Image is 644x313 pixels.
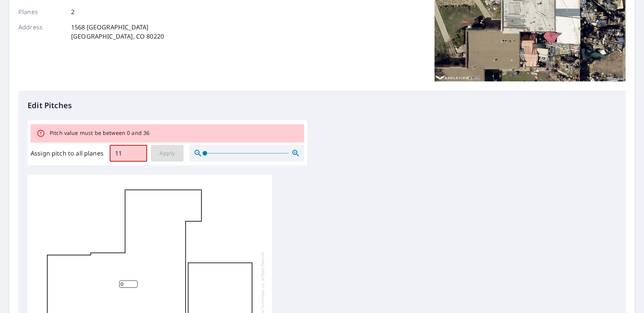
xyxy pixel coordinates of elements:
[50,126,149,140] div: Pitch value must be between 0 and 36
[28,100,616,111] p: Edit Pitches
[31,149,104,158] label: Assign pitch to all planes
[71,7,75,16] p: 2
[18,23,64,41] p: Address
[110,143,147,164] input: 00.0
[71,23,164,41] p: 1568 [GEOGRAPHIC_DATA] [GEOGRAPHIC_DATA], CO 80220
[18,7,64,16] p: Planes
